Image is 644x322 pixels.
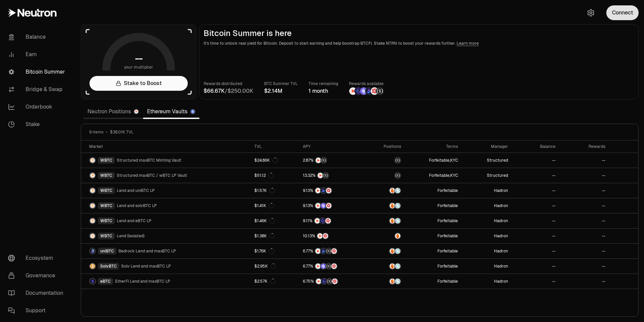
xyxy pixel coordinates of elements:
a: -- [560,213,609,228]
span: Lend and solvBTC LP [117,203,157,208]
img: Structured Points [376,87,384,95]
a: Forfeitable [405,244,462,258]
a: SolvBTC LogoSolvBTCSolv Lend and maxBTC LP [81,259,250,274]
button: KYC [450,173,458,178]
button: Forfeitable [437,248,458,254]
a: Ecosystem [3,249,73,267]
span: EtherFi Lend and maxBTC LP [115,279,170,284]
div: Positions [370,144,401,149]
img: Structured Points [326,264,331,269]
div: $51.12 [254,173,274,178]
span: , [429,173,458,178]
button: NTRNMars Fragments [303,233,361,239]
div: $2.95K [254,264,276,269]
a: Hadron [462,213,512,228]
img: uniBTC Logo [90,248,95,254]
a: -- [512,168,560,183]
a: -- [512,153,560,168]
img: Supervault [395,264,400,269]
img: maxBTC [395,173,400,178]
h1: -- [135,53,143,64]
a: Bitcoin Summer [3,63,73,81]
img: Supervault [395,279,400,284]
a: Hadron [462,183,512,198]
a: $2.95K [250,259,299,274]
button: Forfeitable [429,158,450,163]
a: Hadron [462,198,512,213]
div: WBTC [98,233,115,239]
a: $1.46K [250,213,299,228]
button: NTRNBedrock DiamondsStructured PointsMars Fragments [303,248,361,254]
a: AmberSupervault [366,198,405,213]
span: 9 items [89,129,103,135]
button: NTRNStructured Points [303,157,361,164]
a: $2.57K [250,274,299,289]
img: Supervault [395,188,400,193]
img: Supervault [395,203,400,208]
a: -- [512,198,560,213]
a: WBTC LogoWBTCStructured maxBTC Minting Vault [81,153,250,168]
img: Solv Points [321,264,326,269]
a: WBTC LogoWBTCLend and solvBTC LP [81,198,250,213]
img: EtherFi Points [321,279,327,284]
a: NTRNEtherFi PointsStructured PointsMars Fragments [299,274,365,289]
div: / [204,87,253,95]
a: $1.76K [250,244,299,258]
img: NTRN [315,264,321,269]
button: AmberSupervault [370,248,401,254]
a: Forfeitable [405,198,462,213]
div: Terms [409,144,458,149]
a: -- [560,274,609,289]
button: Forfeitable [437,233,458,239]
img: Amber [390,188,395,193]
h2: Bitcoin Summer is here [204,29,634,38]
a: maxBTC [366,168,405,183]
a: WBTC LogoWBTCLend and eBTC LP [81,213,250,228]
img: Supervault [395,218,400,224]
a: Learn more [457,41,479,46]
img: NTRN [349,87,357,95]
p: It's time to unlock real yield for Bitcoin. Deposit to start earning and help boostrap BTCFi. Sta... [204,40,634,47]
button: Forfeitable [437,264,458,269]
a: NTRNStructured Points [299,153,365,168]
span: Structured maxBTC / wBTC LP Vault [117,173,187,178]
button: NTRNStructured Points [303,172,361,179]
img: EtherFi Points [320,218,325,224]
a: Governance [3,267,73,284]
a: Forfeitable,KYC [405,168,462,183]
a: -- [560,168,609,183]
div: Manager [466,144,508,149]
img: NTRN [315,203,321,208]
a: Orderbook [3,98,73,116]
img: Structured Points [321,158,326,163]
div: WBTC [98,157,115,164]
a: Forfeitable [405,213,462,228]
img: Structured Points [323,173,328,178]
img: Amber [390,203,395,208]
a: Earn [3,46,73,63]
img: eBTC Logo [90,279,95,284]
img: WBTC Logo [90,173,95,178]
img: Neutron Logo [134,110,138,114]
a: -- [512,229,560,243]
a: Documentation [3,284,73,302]
a: WBTC LogoWBTCLend (Isolated) [81,229,250,243]
a: -- [512,183,560,198]
a: Neutron Positions [83,105,143,118]
img: NTRN [318,173,323,178]
img: maxBTC [395,158,400,163]
div: uniBTC [98,248,116,254]
button: Forfeitable [437,188,458,193]
a: NTRNSolv PointsStructured PointsMars Fragments [299,259,365,274]
a: $1.41K [250,198,299,213]
span: Structured maxBTC Minting Vault [117,158,181,163]
a: Balance [3,28,73,46]
p: Rewards available [349,80,384,87]
img: NTRN [315,248,321,254]
a: -- [560,198,609,213]
button: NTRNEtherFi PointsStructured PointsMars Fragments [303,278,361,285]
a: uniBTC LogouniBTCBedrock Lend and maxBTC LP [81,244,250,258]
img: EtherFi Points [355,87,362,95]
img: Mars Fragments [331,248,337,254]
a: -- [560,153,609,168]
